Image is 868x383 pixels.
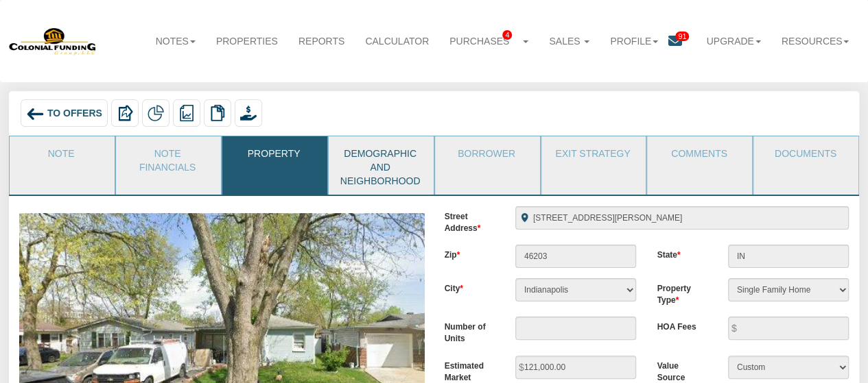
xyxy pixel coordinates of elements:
img: 579666 [9,27,97,56]
span: 91 [675,32,689,41]
a: Note Financials [116,136,220,181]
a: Notes [145,26,206,56]
a: Properties [206,26,288,56]
a: Resources [771,26,860,56]
label: Zip [434,245,505,261]
a: Demographic and Neighborhood [329,136,432,195]
label: City [434,278,505,295]
span: 4 [502,30,512,40]
a: Borrower [435,136,539,171]
label: Street Address [434,206,505,234]
img: back_arrow_left_icon.svg [26,105,45,123]
img: export.svg [117,105,133,121]
label: Property Type [646,278,717,306]
a: Upgrade [696,26,771,56]
a: Note [10,136,113,171]
label: State [646,245,717,261]
a: Purchases4 [439,26,539,57]
a: Documents [753,136,857,171]
img: purchase_offer.png [240,105,257,121]
a: 91 [668,26,696,58]
img: reports.png [178,105,195,121]
img: copy.png [209,105,226,121]
a: Comments [647,136,751,171]
label: Number of Units [434,317,505,345]
label: HOA Fees [646,317,717,333]
a: Reports [288,26,355,56]
span: To Offers [47,108,102,119]
a: Profile [600,26,668,56]
a: Property [222,136,326,171]
a: Sales [539,26,600,56]
img: partial.png [148,105,164,121]
a: Calculator [355,26,439,56]
a: Exit Strategy [541,136,645,171]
